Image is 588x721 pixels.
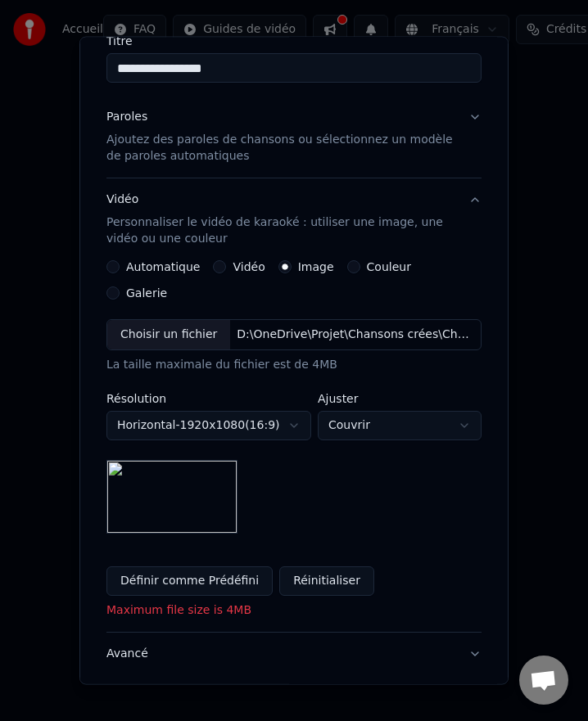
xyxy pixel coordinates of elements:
p: Personnaliser le vidéo de karaoké : utiliser une image, une vidéo ou une couleur [106,214,455,247]
label: Ajuster [318,393,482,404]
button: VidéoPersonnaliser le vidéo de karaoké : utiliser une image, une vidéo ou une couleur [106,178,482,260]
button: Avancé [106,633,482,675]
label: Résolution [106,393,311,404]
div: Paroles [106,109,147,125]
p: Maximum file size is 4MB [106,602,482,619]
div: Vidéo [106,192,455,247]
button: Définir comme Prédéfini [106,566,273,596]
label: Titre [106,35,482,47]
div: Choisir un fichier [107,320,230,349]
label: Automatique [126,261,200,273]
button: ParolesAjoutez des paroles de chansons ou sélectionnez un modèle de paroles automatiques [106,96,482,178]
div: VidéoPersonnaliser le vidéo de karaoké : utiliser une image, une vidéo ou une couleur [106,260,482,632]
div: La taille maximale du fichier est de 4MB [106,357,482,373]
button: Réinitialiser [279,566,374,596]
label: Galerie [126,287,167,299]
label: Couleur [367,261,411,273]
label: Vidéo [233,261,265,273]
p: Ajoutez des paroles de chansons ou sélectionnez un modèle de paroles automatiques [106,132,455,164]
label: Image [298,261,334,273]
div: D:\OneDrive\Projet\Chansons crées\Chanson anglais\Copilot_20251010_212230.jpg [230,327,481,343]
